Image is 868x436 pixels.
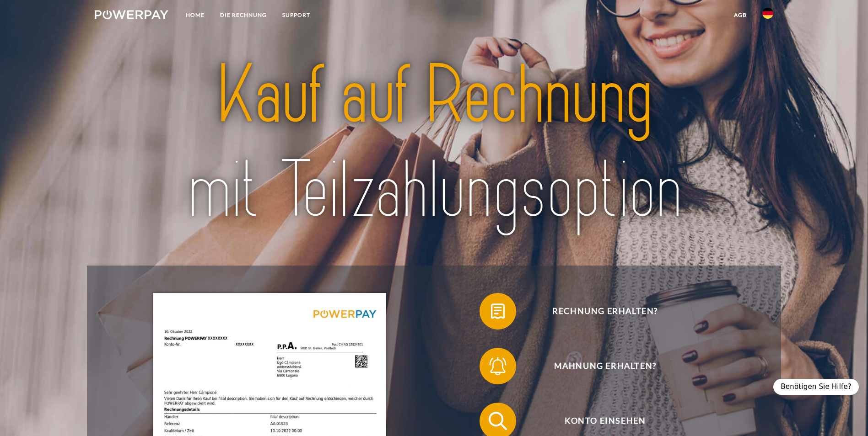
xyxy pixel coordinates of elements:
[762,8,773,19] img: de
[493,293,717,330] span: Rechnung erhalten?
[212,7,275,23] a: DIE RECHNUNG
[480,293,717,330] button: Rechnung erhalten?
[178,7,212,23] a: Home
[486,300,509,323] img: qb_bill.svg
[480,348,717,384] button: Mahnung erhalten?
[95,10,168,19] img: logo-powerpay-white.svg
[275,7,318,23] a: SUPPORT
[486,409,509,432] img: qb_search.svg
[773,379,859,395] div: Benötigen Sie Hilfe?
[128,43,740,243] img: title-powerpay_de.svg
[726,7,755,23] a: agb
[493,348,717,384] span: Mahnung erhalten?
[486,355,509,378] img: qb_bell.svg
